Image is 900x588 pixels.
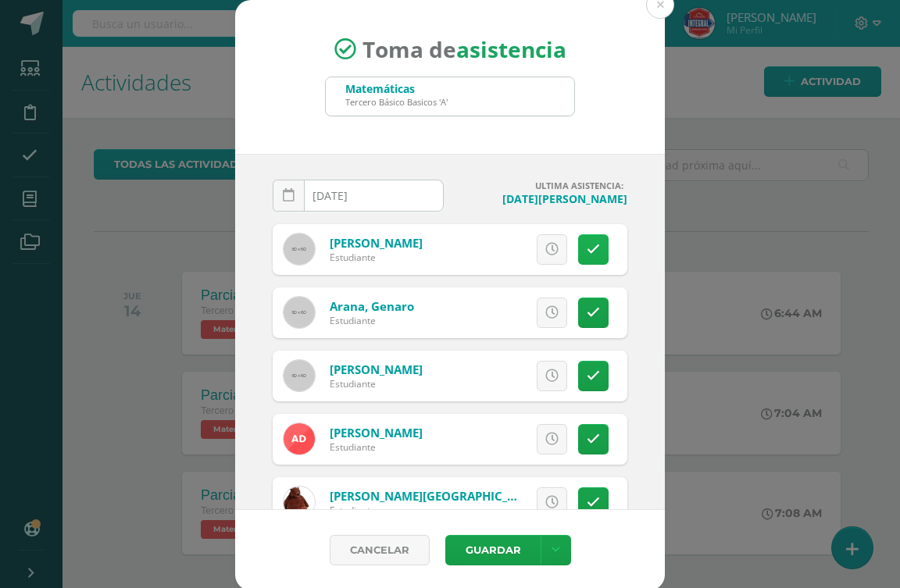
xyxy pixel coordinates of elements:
[284,233,315,265] img: 60x60
[330,251,423,264] div: Estudiante
[462,488,505,517] span: Excusa
[330,535,430,565] a: Cancelar
[345,96,448,108] div: Tercero Básico Basicos 'A'
[284,360,315,391] img: 60x60
[445,535,541,565] button: Guardar
[330,235,423,251] a: [PERSON_NAME]
[462,298,505,327] span: Excusa
[330,377,423,390] div: Estudiante
[462,362,505,390] span: Excusa
[330,440,423,454] div: Estudiante
[330,362,423,377] a: [PERSON_NAME]
[456,191,627,206] h4: [DATE][PERSON_NAME]
[330,314,414,327] div: Estudiante
[330,425,423,440] a: [PERSON_NAME]
[273,180,443,211] input: Fecha de Inasistencia
[462,235,505,264] span: Excusa
[284,423,315,454] img: 0e5febd22b163f29521507ed4d07f17a.png
[345,81,448,96] div: Matemáticas
[326,77,574,116] input: Busca un grado o sección aquí...
[362,34,566,64] span: Toma de
[330,488,542,504] a: [PERSON_NAME][GEOGRAPHIC_DATA]
[456,180,627,191] h4: ULTIMA ASISTENCIA:
[330,298,414,314] a: Arana, Genaro
[330,504,517,517] div: Estudiante
[284,486,315,518] img: 33af7a90817447e9a52074bd2c0febc9.png
[462,425,505,454] span: Excusa
[284,297,315,328] img: 60x60
[456,34,566,64] strong: asistencia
